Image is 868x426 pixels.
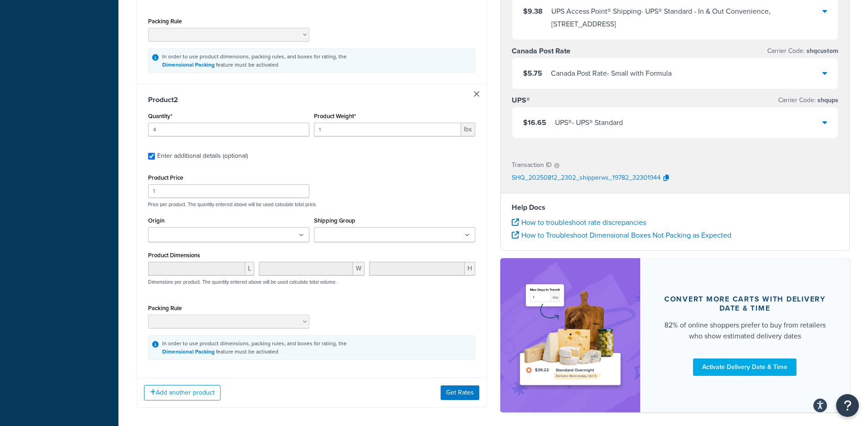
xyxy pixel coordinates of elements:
label: Product Price [148,174,183,181]
button: Add another product [144,385,221,400]
label: Origin [148,217,164,224]
p: SHQ_20250812_2302_shipperws_19782_32301944 [512,171,661,185]
div: 82% of online shoppers prefer to buy from retailers who show estimated delivery dates [662,320,828,342]
h3: UPS® [512,96,530,105]
p: Transaction ID [512,159,552,171]
label: Product Dimensions [148,252,200,259]
p: Dimensions per product. The quantity entered above will be used calculate total volume. [146,279,337,285]
label: Shipping Group [314,217,355,224]
a: Dimensional Packing [162,348,215,356]
div: In order to use product dimensions, packing rules, and boxes for rating, the feature must be acti... [162,339,347,356]
div: Canada Post Rate - Small with Formula [551,67,672,80]
label: Packing Rule [148,305,182,312]
span: W [353,262,365,275]
span: $5.75 [523,68,542,78]
div: Convert more carts with delivery date & time [662,295,828,313]
input: 0.00 [314,123,461,136]
div: UPS Access Point® Shipping - UPS® Standard - In & Out Convenience, [STREET_ADDRESS] [551,5,823,31]
h3: Product 2 [148,95,475,104]
span: shqcustom [805,46,838,56]
h4: Help Docs [512,202,839,213]
a: How to troubleshoot rate discrepancies [512,217,646,228]
input: 0.0 [148,123,309,136]
div: UPS® - UPS® Standard [555,116,623,129]
span: lbs [461,123,475,136]
a: Remove Item [474,91,479,97]
span: H [465,262,475,275]
h3: Canada Post Rate [512,47,570,56]
span: shqups [816,95,838,105]
a: Dimensional Packing [162,61,215,69]
a: How to Troubleshoot Dimensional Boxes Not Packing as Expected [512,230,731,240]
a: Activate Delivery Date & Time [693,358,796,376]
img: feature-image-ddt-36eae7f7280da8017bfb280eaccd9c446f90b1fe08728e4019434db127062ab4.png [514,272,627,399]
span: $16.65 [523,117,546,128]
button: Open Resource Center [836,394,859,417]
label: Product Weight* [314,113,356,119]
div: In order to use product dimensions, packing rules, and boxes for rating, the feature must be acti... [162,52,347,69]
span: $9.38 [523,6,543,16]
input: Enter additional details (optional) [148,153,155,160]
button: Get Rates [441,385,479,400]
p: Carrier Code: [767,45,838,57]
p: Price per product. The quantity entered above will be used calculate total price. [146,201,478,208]
label: Packing Rule [148,18,182,25]
span: L [245,262,254,275]
label: Quantity* [148,113,172,119]
p: Carrier Code: [778,94,838,107]
div: Enter additional details (optional) [157,150,248,162]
